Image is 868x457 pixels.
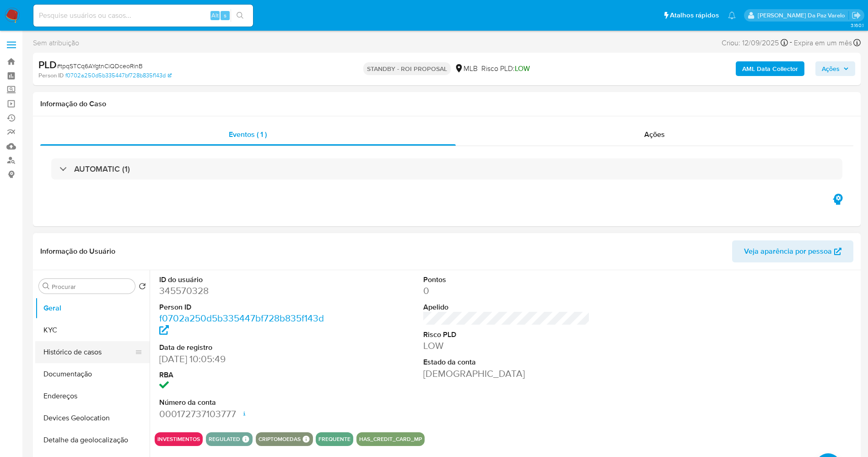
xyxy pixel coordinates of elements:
[423,357,590,367] dt: Estado da conta
[33,10,253,22] input: Pesquise usuários ou casos...
[38,57,57,72] b: PLD
[728,11,736,19] a: Notificações
[65,71,172,80] a: f0702a250d5b335447bf728b835f143d
[732,240,853,262] button: Veja aparência por pessoa
[481,64,530,74] span: Risco PLD:
[423,330,590,340] dt: Risco PLD
[159,397,326,408] dt: Número da conta
[35,319,150,341] button: KYC
[159,284,326,297] dd: 345570328
[736,61,804,76] button: AML Data Collector
[159,302,326,312] dt: Person ID
[363,62,451,75] p: STANDBY - ROI PROPOSAL
[139,283,146,293] button: Retornar ao pedido padrão
[423,275,590,285] dt: Pontos
[159,408,326,420] dd: 000172737103777
[57,61,143,71] span: # tpqSTCq6AYgtnCiQDceoRinB
[35,297,150,319] button: Geral
[515,63,530,74] span: LOW
[423,367,590,380] dd: [DEMOGRAPHIC_DATA]
[35,341,142,363] button: Histórico de casos
[742,61,798,76] b: AML Data Collector
[644,129,665,140] span: Ações
[74,164,130,174] h3: AUTOMATIC (1)
[52,283,131,291] input: Procurar
[35,363,150,385] button: Documentação
[51,158,842,180] div: AUTOMATIC (1)
[33,38,79,48] span: Sem atribuição
[670,11,719,20] span: Atalhos rápidos
[229,129,267,140] span: Eventos ( 1 )
[211,11,219,20] span: Alt
[423,339,590,352] dd: LOW
[159,275,326,285] dt: ID do usuário
[38,71,64,80] b: Person ID
[794,38,852,48] span: Expira em um mês
[423,284,590,297] dd: 0
[40,247,115,256] h1: Informação do Usuário
[224,11,226,20] span: s
[815,61,855,76] button: Ações
[822,61,840,76] span: Ações
[423,302,590,312] dt: Apelido
[43,283,50,290] button: Procurar
[40,99,853,109] h1: Informação do Caso
[454,64,478,74] div: MLB
[159,353,326,365] dd: [DATE] 10:05:49
[852,11,861,20] a: Sair
[790,37,792,49] span: -
[722,37,788,49] div: Criou: 12/09/2025
[159,311,324,337] a: f0702a250d5b335447bf728b835f143d
[231,9,249,22] button: search-icon
[744,240,832,262] span: Veja aparência por pessoa
[758,11,848,20] p: patricia.varelo@mercadopago.com.br
[159,370,326,380] dt: RBA
[35,429,150,451] button: Detalhe da geolocalização
[35,407,150,429] button: Devices Geolocation
[159,343,326,353] dt: Data de registro
[35,385,150,407] button: Endereços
